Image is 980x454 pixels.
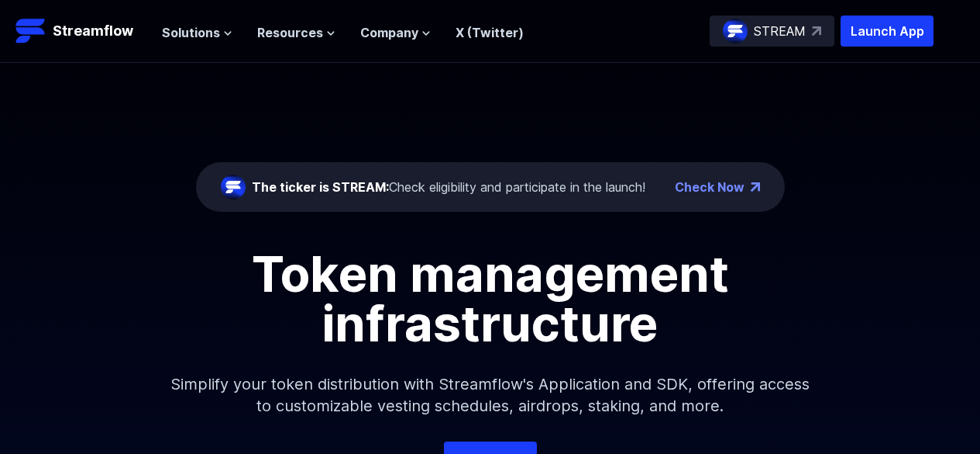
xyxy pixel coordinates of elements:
[360,23,431,42] button: Company
[754,22,806,40] p: STREAM
[257,23,335,42] button: Resources
[710,16,834,47] a: STREAM
[15,16,146,47] a: Streamflow
[360,23,418,42] span: Company
[162,23,220,42] span: Solutions
[257,23,323,42] span: Resources
[221,175,246,199] img: streamflow-logo-circle.png
[157,348,824,442] p: Simplify your token distribution with Streamflow's Application and SDK, offering access to custom...
[723,19,748,43] img: streamflow-logo-circle.png
[15,16,46,47] img: Streamflow Logo
[142,249,839,348] h1: Token management infrastructure
[841,16,934,47] button: Launch App
[252,178,645,196] div: Check eligibility and participate in the launch!
[927,401,965,438] iframe: Intercom live chat
[162,23,232,42] button: Solutions
[252,179,389,195] span: The ticker is STREAM:
[675,178,744,196] a: Check Now
[456,25,524,40] a: X (Twitter)
[751,182,760,192] img: top-right-arrow.png
[53,20,133,42] p: Streamflow
[812,26,821,36] img: top-right-arrow.svg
